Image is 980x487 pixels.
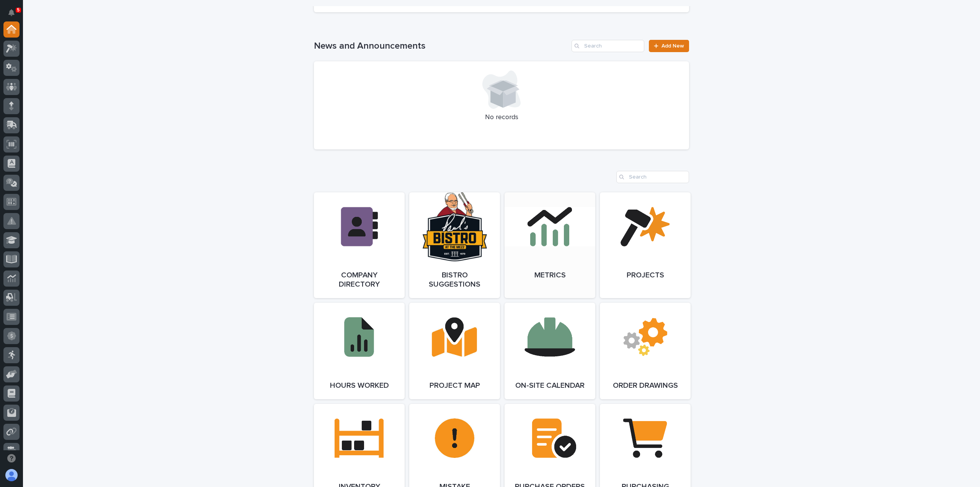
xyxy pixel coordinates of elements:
div: 📖 [8,97,14,103]
div: Notifications5 [10,9,20,21]
p: Welcome 👋 [8,30,139,43]
input: Search [616,171,689,183]
a: Order Drawings [600,303,691,399]
span: Onboarding Call [56,97,98,104]
div: 🔗 [48,97,54,103]
p: 5 [17,7,20,13]
a: Metrics [505,192,595,298]
a: Bistro Suggestions [409,192,500,298]
p: How can we help? [8,43,139,55]
button: Open support chat [3,450,20,466]
a: Add New [649,40,689,52]
img: 1736555164131-43832dd5-751b-4058-ba23-39d91318e5a0 [8,118,21,132]
a: Projects [600,192,691,298]
button: Start new chat [130,121,139,130]
a: On-Site Calendar [505,303,595,399]
button: Notifications [3,5,20,21]
a: Hours Worked [314,303,405,399]
div: Start new chat [26,118,126,126]
a: Company Directory [314,192,405,298]
a: 🔗Onboarding Call [45,93,101,107]
a: Powered byPylon [54,141,93,148]
a: 📖Help Docs [5,93,45,107]
span: Pylon [76,142,93,148]
span: Help Docs [15,97,42,104]
a: Project Map [409,303,500,399]
div: We're available if you need us! [26,126,97,132]
p: No records [323,113,680,122]
img: Stacker [8,7,23,23]
button: users-avatar [3,467,20,483]
h1: News and Announcements [314,41,568,52]
span: Add New [661,43,684,49]
input: Search [572,40,644,52]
